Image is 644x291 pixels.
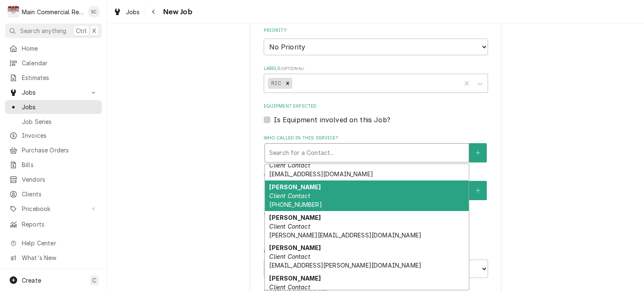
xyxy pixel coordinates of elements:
span: What's New [22,253,97,262]
a: Clients [5,187,102,201]
label: Priority [264,27,488,34]
a: Jobs [110,5,143,19]
span: Purchase Orders [22,146,98,155]
a: Go to Pricebook [5,202,102,216]
div: SC [88,6,100,18]
div: Who should the tech(s) ask for? [264,173,488,200]
span: Jobs [22,103,98,111]
em: Client Contact [269,162,310,169]
button: Create New Contact [469,143,487,162]
span: Bills [22,160,98,169]
a: Purchase Orders [5,143,102,157]
em: Client Contact [269,253,310,260]
span: Reports [22,220,98,229]
a: Go to Jobs [5,85,102,99]
div: Remove RIC [283,78,292,89]
a: Calendar [5,56,102,70]
a: Go to Help Center [5,236,102,250]
span: [PHONE_NUMBER] [269,201,322,208]
span: Ctrl [76,26,87,35]
em: Client Contact [269,192,310,199]
em: Client Contact [269,223,310,230]
a: Jobs [5,100,102,114]
span: C [92,276,96,285]
span: Job Series [22,117,98,126]
span: Jobs [22,88,85,97]
span: Clients [22,190,98,198]
a: Invoices [5,129,102,142]
label: Is Equipment involved on this Job? [274,115,390,125]
span: Vendors [22,175,98,184]
div: M [8,6,19,18]
div: Equipment Expected [264,103,488,124]
label: Attachments [264,210,488,217]
a: Bills [5,158,102,172]
a: Vendors [5,173,102,186]
strong: [PERSON_NAME] [269,183,321,191]
span: [EMAIL_ADDRESS][PERSON_NAME][DOMAIN_NAME] [269,262,421,269]
strong: [PERSON_NAME] [269,275,321,282]
a: Reports [5,217,102,231]
div: Main Commercial Refrigeration Service's Avatar [8,6,19,18]
label: Labels [264,65,488,72]
div: Estimated Arrival Time [264,248,488,278]
label: Who called in this service? [264,135,488,142]
input: Date [264,260,373,278]
span: Home [22,44,98,53]
label: Who should the tech(s) ask for? [264,173,488,179]
div: Who called in this service? [264,135,488,162]
span: K [93,26,96,35]
div: Priority [264,27,488,55]
span: ( optional ) [280,66,304,71]
label: Estimated Arrival Time [264,248,488,255]
div: RIC [268,78,283,89]
a: Estimates [5,71,102,85]
div: Labels [264,65,488,93]
span: Invoices [22,131,98,140]
span: [EMAIL_ADDRESS][DOMAIN_NAME] [269,170,373,178]
button: Create New Contact [469,181,487,200]
strong: [PERSON_NAME] [269,244,321,251]
a: Job Series [5,115,102,129]
strong: [PERSON_NAME] [269,214,321,221]
span: Help Center [22,239,97,247]
span: Create [22,277,41,284]
button: Search anythingCtrlK [5,23,102,38]
a: Home [5,41,102,55]
span: New Job [161,6,192,18]
span: Search anything [20,26,66,35]
span: [PERSON_NAME][EMAIL_ADDRESS][DOMAIN_NAME] [269,232,421,239]
label: Equipment Expected [264,103,488,110]
em: Client Contact [269,283,310,291]
svg: Create New Contact [475,188,480,193]
span: Pricebook [22,204,85,213]
div: Main Commercial Refrigeration Service [22,8,83,16]
svg: Create New Contact [475,150,480,156]
span: Estimates [22,73,98,82]
div: Sharon Campbell's Avatar [88,6,100,18]
a: Go to What's New [5,251,102,265]
span: Jobs [126,8,140,16]
button: Navigate back [147,5,161,18]
div: Attachments [264,210,488,238]
span: Calendar [22,59,98,67]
